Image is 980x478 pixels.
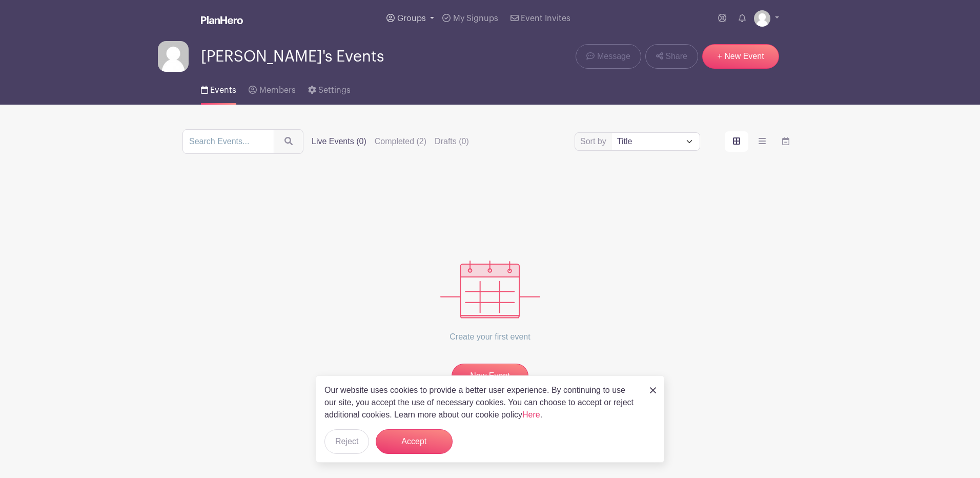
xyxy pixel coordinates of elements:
span: Event Invites [521,14,570,23]
label: Completed (2) [375,135,426,148]
label: Live Events (0) [312,135,366,148]
div: filters [312,135,469,148]
button: Reject [324,429,369,454]
img: default-ce2991bfa6775e67f084385cd625a349d9dcbb7a52a09fb2fda1e96e2d18dcdb.png [754,10,770,27]
span: Groups [397,14,426,23]
a: Share [645,44,698,69]
a: New Event [452,364,528,388]
a: Events [201,72,236,105]
span: Events [210,86,236,94]
a: Here [522,410,540,419]
label: Drafts (0) [435,135,469,148]
label: Sort by [580,135,609,148]
span: Message [597,50,630,63]
img: logo_white-6c42ec7e38ccf1d336a20a19083b03d10ae64f83f12c07503d8b9e83406b4c7d.svg [201,16,243,24]
input: Search Events... [182,129,274,154]
img: close_button-5f87c8562297e5c2d7936805f587ecaba9071eb48480494691a3f1689db116b3.svg [650,387,656,393]
a: Members [249,72,295,105]
span: Share [665,50,687,63]
span: Settings [318,86,351,94]
span: Members [259,86,296,94]
img: default-ce2991bfa6775e67f084385cd625a349d9dcbb7a52a09fb2fda1e96e2d18dcdb.png [158,41,189,72]
p: Create your first event [440,318,540,355]
a: + New Event [702,44,779,69]
button: Accept [376,429,453,454]
span: [PERSON_NAME]'s Events [201,48,384,65]
div: order and view [725,131,798,152]
span: My Signups [453,14,498,23]
a: Message [576,44,641,69]
p: Our website uses cookies to provide a better user experience. By continuing to use our site, you ... [324,384,639,421]
a: Settings [308,72,351,105]
img: events_empty-56550af544ae17c43cc50f3ebafa394433d06d5f1891c01edc4b5d1d59cfda54.svg [440,261,540,318]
